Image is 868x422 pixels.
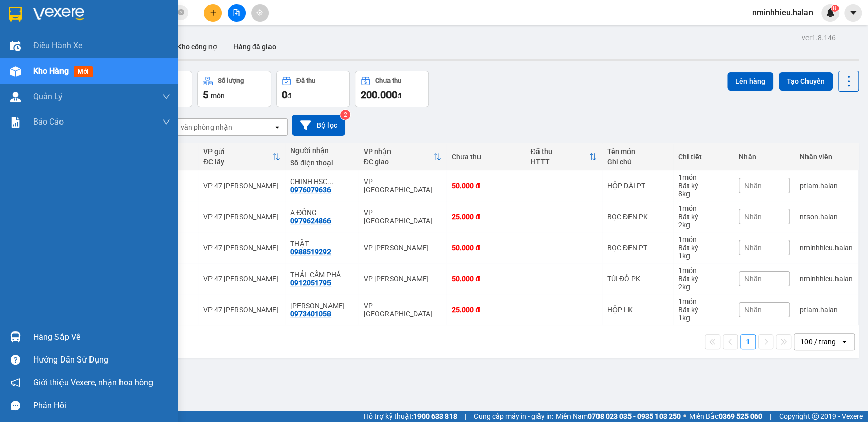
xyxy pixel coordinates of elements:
[607,182,668,190] div: HỘP DÀI PT
[282,88,287,101] span: 0
[526,143,602,170] th: Toggle SortBy
[678,190,729,198] div: 8 kg
[744,213,762,221] span: Nhãn
[607,306,668,314] div: HỘP LK
[678,153,729,161] div: Chi tiết
[831,5,839,12] sup: 8
[290,177,353,186] div: CHINH HSC-314.TC
[290,159,353,167] div: Số điện thoại
[211,92,225,100] span: món
[678,283,729,291] div: 2 kg
[292,115,345,136] button: Bộ lọc
[678,213,729,221] div: Bất kỳ
[689,411,762,422] span: Miền Bắc
[375,77,401,84] div: Chưa thu
[203,147,272,156] div: VP gửi
[340,110,350,120] sup: 2
[588,412,681,420] strong: 0708 023 035 - 0935 103 250
[678,173,729,182] div: 1 món
[33,329,170,345] div: Hàng sắp về
[678,244,729,252] div: Bất kỳ
[225,35,284,59] button: Hàng đã giao
[10,92,21,102] img: warehouse-icon
[678,306,729,314] div: Bất kỳ
[203,88,208,101] span: 5
[364,177,442,194] div: VP [GEOGRAPHIC_DATA]
[744,275,762,283] span: Nhãn
[452,275,520,283] div: 50.000 đ
[364,208,442,225] div: VP [GEOGRAPHIC_DATA]
[678,266,729,275] div: 1 món
[800,275,853,283] div: nminhhieu.halan
[364,147,434,156] div: VP nhận
[800,337,836,347] div: 100 / trang
[209,9,217,16] span: plus
[800,306,853,314] div: ptlam.halan
[727,72,773,91] button: Lên hàng
[327,177,334,186] span: ...
[290,270,353,279] div: THÁI- CẨM PHẢ
[452,306,520,314] div: 25.000 đ
[739,153,790,161] div: Nhãn
[678,297,729,306] div: 1 món
[33,39,82,52] span: Điều hành xe
[13,13,89,64] img: logo.jpg
[744,182,762,190] span: Nhãn
[678,182,729,190] div: Bất kỳ
[849,8,858,17] span: caret-down
[10,331,21,342] img: warehouse-icon
[290,186,331,194] div: 0976079636
[678,235,729,244] div: 1 món
[33,376,153,389] span: Giới thiệu Vexere, nhận hoa hồng
[678,275,729,283] div: Bất kỳ
[290,310,331,318] div: 0973401058
[364,275,442,283] div: VP [PERSON_NAME]
[33,66,69,76] span: Kho hàng
[364,158,434,166] div: ĐC giao
[719,412,762,420] strong: 0369 525 060
[290,217,331,225] div: 0979624866
[678,314,729,322] div: 1 kg
[197,71,271,107] button: Số lượng5món
[218,77,244,84] div: Số lượng
[800,244,853,252] div: nminhhieu.halan
[531,158,589,166] div: HTTT
[74,66,93,77] span: mới
[162,118,170,126] span: down
[800,182,853,190] div: ptlam.halan
[169,35,225,59] button: Kho công nợ
[397,92,401,100] span: đ
[10,117,21,128] img: solution-icon
[465,411,466,422] span: |
[452,182,520,190] div: 50.000 đ
[744,306,762,314] span: Nhãn
[678,204,729,213] div: 1 món
[779,72,833,91] button: Tạo Chuyến
[607,275,668,283] div: TÚI ĐỎ PK
[13,69,197,86] b: GỬI : VP 47 [PERSON_NAME]
[607,158,668,166] div: Ghi chú
[355,71,429,107] button: Chưa thu200.000đ
[287,92,291,100] span: đ
[290,146,353,155] div: Người nhận
[33,90,63,103] span: Quản Lý
[290,239,353,248] div: THẬT
[452,244,520,252] div: 50.000 đ
[178,9,184,15] span: close-circle
[452,213,520,221] div: 25.000 đ
[203,306,280,314] div: VP 47 [PERSON_NAME]
[203,275,280,283] div: VP 47 [PERSON_NAME]
[33,115,64,128] span: Báo cáo
[10,41,21,51] img: warehouse-icon
[556,411,681,422] span: Miền Nam
[290,208,353,217] div: A ĐỒNG
[607,244,668,252] div: BỌC ĐEN PT
[296,77,315,84] div: Đã thu
[290,248,331,256] div: 0988519292
[33,398,170,413] div: Phản hồi
[812,413,819,420] span: copyright
[364,411,457,422] span: Hỗ trợ kỹ thuật:
[95,25,425,38] li: 271 - [PERSON_NAME] - [GEOGRAPHIC_DATA] - [GEOGRAPHIC_DATA]
[364,302,442,318] div: VP [GEOGRAPHIC_DATA]
[228,4,246,22] button: file-add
